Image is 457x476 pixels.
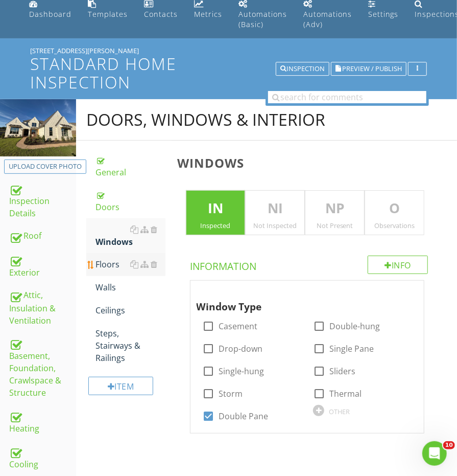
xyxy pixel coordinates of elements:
[186,221,245,230] div: Inspected
[331,63,406,73] a: Preview / Publish
[9,230,76,243] div: Roof
[9,445,76,470] div: Cooling
[342,65,402,72] span: Preview / Publish
[329,344,374,354] label: Single Pane
[144,9,178,19] div: Contacts
[238,9,287,29] div: Automations (Basic)
[268,91,426,103] input: search for comments
[178,156,441,170] h3: Windows
[190,256,428,273] h4: Information
[246,221,304,230] div: Not Inspected
[88,377,153,395] div: Item
[219,389,243,399] label: Storm
[197,285,407,314] div: Window Type
[9,253,76,279] div: Exterior
[219,366,264,376] label: Single-hung
[305,221,364,230] div: Not Present
[9,337,76,399] div: Basement, Foundation, Crawlspace & Structure
[9,162,82,172] div: Upload cover photo
[30,55,427,90] h1: Standard Home Inspection
[194,9,222,19] div: Metrics
[95,258,165,270] div: Floors
[95,281,165,293] div: Walls
[422,441,447,466] iframe: Intercom live chat
[368,9,399,19] div: Settings
[365,221,424,230] div: Observations
[365,198,424,219] p: O
[88,9,128,19] div: Templates
[186,198,245,219] p: IN
[86,109,325,130] div: Doors, Windows & Interior
[9,409,76,435] div: Heating
[280,65,325,73] div: Inspection
[95,223,165,248] div: Windows
[30,47,427,55] div: [STREET_ADDRESS][PERSON_NAME]
[219,411,269,421] label: Double Pane
[276,63,329,73] a: Inspection
[305,198,364,219] p: NP
[276,62,329,76] button: Inspection
[329,407,350,416] div: OTHER
[9,289,76,327] div: Attic, Insulation & Ventilation
[329,366,355,376] label: Sliders
[246,198,304,219] p: NI
[329,389,362,399] label: Thermal
[95,189,165,213] div: Doors
[29,9,71,19] div: Dashboard
[9,182,76,220] div: Inspection Details
[303,9,352,29] div: Automations (Adv)
[4,160,86,174] button: Upload cover photo
[95,304,165,316] div: Ceilings
[219,344,263,354] label: Drop-down
[443,441,455,449] span: 10
[329,321,380,331] label: Double-hung
[95,327,165,364] div: Steps, Stairways & Railings
[95,154,165,178] div: General
[331,62,406,76] button: Preview / Publish
[219,321,258,331] label: Casement
[368,256,428,274] div: Info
